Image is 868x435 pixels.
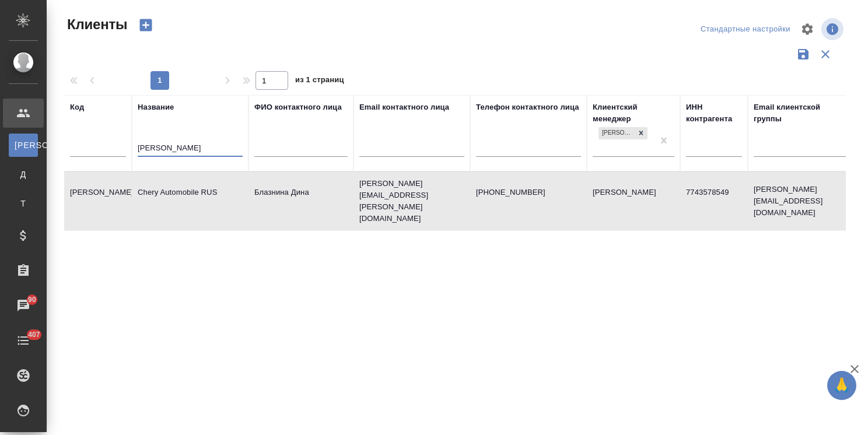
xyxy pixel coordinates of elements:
[359,178,464,224] p: [PERSON_NAME][EMAIL_ADDRESS][PERSON_NAME][DOMAIN_NAME]
[598,127,635,139] div: [PERSON_NAME]
[793,15,821,43] span: Настроить таблицу
[792,43,814,65] button: Сохранить фильтры
[132,181,249,222] td: Chery Automobile RUS
[64,15,127,34] span: Клиенты
[686,101,742,125] div: ИНН контрагента
[9,134,38,157] a: [PERSON_NAME]
[9,192,38,215] a: Т
[593,101,674,125] div: Клиентский менеджер
[254,101,342,113] div: ФИО контактного лица
[15,169,32,180] span: Д
[15,198,32,209] span: Т
[295,73,344,90] span: из 1 страниц
[249,181,353,222] td: Блазнина Дина
[476,187,581,198] p: [PHONE_NUMBER]
[476,101,579,113] div: Телефон контактного лица
[821,18,846,40] span: Посмотреть информацию
[15,139,32,151] span: [PERSON_NAME]
[587,181,680,222] td: [PERSON_NAME]
[748,178,853,224] td: [PERSON_NAME][EMAIL_ADDRESS][DOMAIN_NAME]
[3,291,44,320] a: 90
[132,15,160,35] button: Создать
[827,371,856,400] button: 🙏
[832,373,852,398] span: 🙏
[680,181,748,222] td: 7743578549
[21,294,43,306] span: 90
[814,43,836,65] button: Сбросить фильтры
[9,163,38,186] a: Д
[597,126,649,141] div: Усманова Ольга
[138,101,174,113] div: Название
[70,101,84,113] div: Код
[754,101,847,125] div: Email клиентской группы
[359,101,449,113] div: Email контактного лица
[698,20,793,38] div: split button
[64,181,132,222] td: [PERSON_NAME]
[21,329,47,341] span: 407
[3,326,44,355] a: 407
